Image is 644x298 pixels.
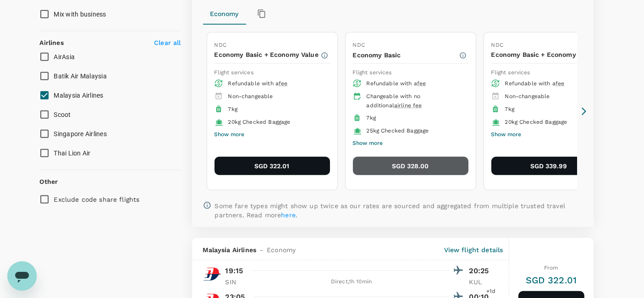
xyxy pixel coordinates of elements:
span: Mix with business [54,11,106,18]
div: Direct , 1h 10min [254,277,449,287]
button: Show more [353,138,383,149]
p: Some fare types might show up twice as our rates are sourced and aggregated from multiple trusted... [215,201,583,220]
span: Singapore Airlines [54,130,107,138]
p: Clear all [154,38,181,47]
span: AirAsia [54,53,75,61]
div: Changeable with no additional [367,92,461,110]
span: Malaysia Airlines [203,245,257,254]
span: fee [417,80,426,87]
p: KUL [469,277,492,287]
a: here [281,211,296,219]
span: Scoot [54,111,71,118]
button: SGD 328.00 [353,157,468,175]
h6: SGD 322.01 [526,273,577,287]
p: Economy Basic [353,50,459,60]
span: airline fee [394,102,422,109]
span: 7kg [505,106,514,112]
span: 20kg Checked Baggage [228,119,291,125]
p: Exclude code share flights [54,195,140,204]
strong: Airlines [40,39,64,46]
span: 7kg [228,106,237,112]
div: Refundable with a [367,79,461,88]
span: Flight services [353,69,392,76]
span: 25kg Checked Baggage [367,127,429,134]
p: SIN [226,277,248,287]
button: Economy [203,3,246,25]
iframe: Button to launch messaging window [7,261,37,291]
span: - [256,245,267,254]
span: Economy [267,245,296,254]
span: 20kg Checked Baggage [505,119,567,125]
span: +1d [486,287,495,296]
span: From [544,265,558,271]
div: Refundable with a [505,79,600,88]
span: Malaysia Airlines [54,92,104,99]
p: 19:15 [226,265,243,276]
div: Refundable with a [228,79,323,88]
p: Economy Basic + Economy Value [491,50,597,59]
span: Flight services [491,69,530,76]
span: Non-changeable [505,93,550,99]
span: NDC [215,42,226,48]
p: Other [40,177,58,186]
p: 20:25 [469,265,492,276]
span: NDC [353,42,365,48]
span: fee [279,80,287,87]
button: SGD 339.99 [491,157,607,175]
span: 7kg [367,115,376,121]
span: Thai Lion Air [54,149,91,157]
img: MH [203,265,221,283]
button: Show more [491,129,522,141]
span: Batik Air Malaysia [54,72,107,80]
p: Economy Basic + Economy Value [215,50,320,59]
span: fee [556,80,564,87]
span: Non-changeable [228,93,273,99]
button: Show more [215,129,245,141]
span: NDC [491,42,503,48]
p: View flight details [444,245,503,254]
button: SGD 322.01 [215,157,330,175]
span: Flight services [215,69,253,76]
